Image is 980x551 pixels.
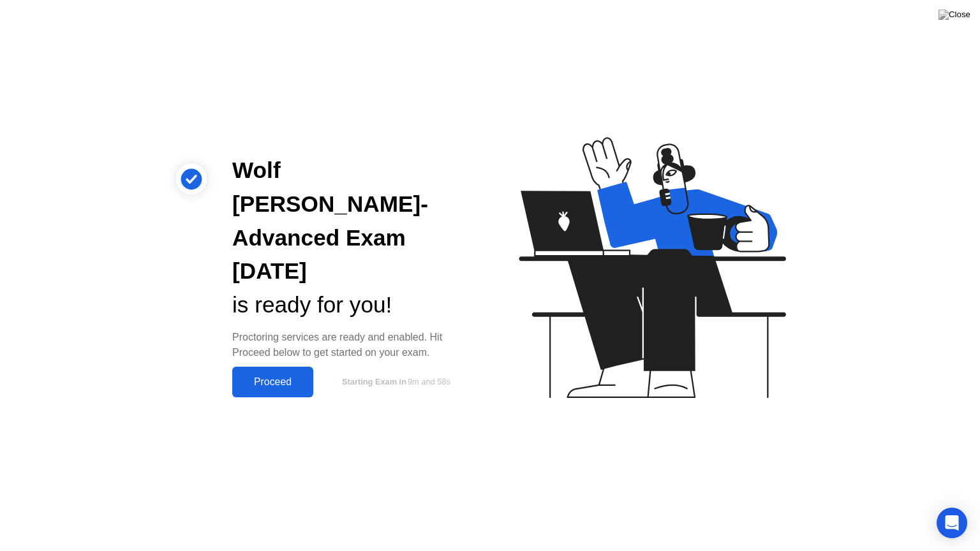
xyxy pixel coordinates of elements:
div: is ready for you! [232,288,470,322]
div: Proceed [236,376,309,388]
div: Proctoring services are ready and enabled. Hit Proceed below to get started on your exam. [232,330,470,360]
button: Proceed [232,367,313,397]
div: Open Intercom Messenger [937,508,967,538]
span: 9m and 58s [408,377,450,386]
img: Close [939,10,970,20]
div: Wolf [PERSON_NAME]- Advanced Exam [DATE] [232,154,470,288]
button: Starting Exam in9m and 58s [320,370,470,394]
